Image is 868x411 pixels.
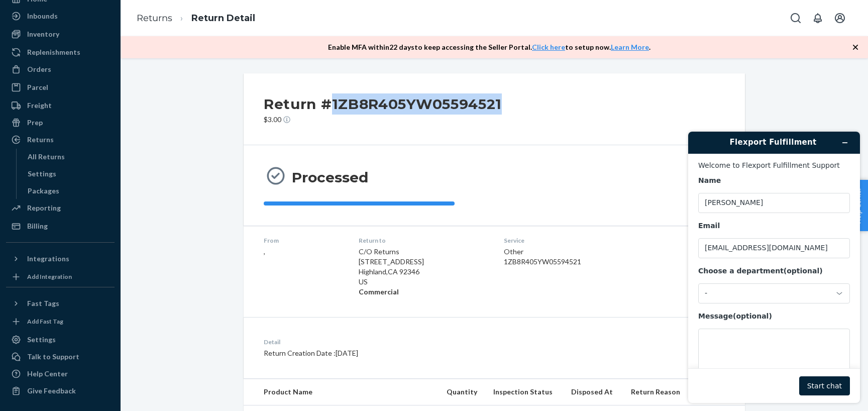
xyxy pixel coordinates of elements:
a: Inventory [6,26,115,42]
p: Return Creation Date : [DATE] [264,348,541,358]
a: Add Fast Tag [6,316,115,328]
div: Inbounds [27,11,58,21]
a: Parcel [6,79,115,95]
dt: Service [504,236,645,245]
div: Orders [27,64,51,74]
span: Other [504,247,523,256]
a: Prep [6,115,115,131]
th: Disposed At [563,379,623,405]
div: Settings [27,335,56,345]
button: Open notifications [808,8,828,28]
a: Orders [6,61,115,77]
div: 1ZB8R405YW05594521 [504,257,645,267]
div: Prep [27,118,43,128]
div: Add Fast Tag [27,317,63,326]
p: [STREET_ADDRESS] [359,257,488,267]
a: Add Integration [6,271,115,283]
dt: Return to [359,236,488,245]
div: Help Center [27,369,68,379]
a: Returns [137,13,172,24]
strong: Commercial [359,287,399,296]
span: Chat [24,7,44,16]
div: Integrations [27,254,69,264]
a: Returns [6,132,115,148]
a: Reporting [6,200,115,216]
button: Fast Tags [6,295,115,312]
th: Return Reason [623,379,690,405]
button: Give Feedback [6,383,115,399]
button: Open account menu [830,8,850,28]
button: Talk to Support [6,349,115,365]
p: US [359,277,488,287]
div: Add Integration [27,272,72,281]
button: Integrations [6,251,115,267]
a: Help Center [6,366,115,382]
div: All Returns [28,152,65,162]
th: Inspection Status [485,379,563,405]
a: Settings [23,166,115,182]
div: Give Feedback [27,386,76,396]
iframe: Find more information here [680,124,868,411]
a: Click here [532,43,565,51]
p: C/O Returns [359,247,488,257]
th: Quantity [437,379,485,405]
div: Parcel [27,82,48,92]
h3: Processed [292,168,368,186]
h2: Return #1ZB8R405YW05594521 [264,93,502,115]
a: Settings [6,332,115,348]
th: Product Name [244,379,437,405]
div: Replenishments [27,47,80,57]
a: Packages [23,183,115,199]
a: Inbounds [6,8,115,24]
a: Return Detail [191,13,255,24]
dt: Detail [264,338,541,346]
a: All Returns [23,149,115,165]
div: Reporting [27,203,61,213]
p: Highland , CA 92346 [359,267,488,277]
button: Open Search Box [786,8,806,28]
div: Returns [27,135,54,145]
a: Learn More [611,43,649,51]
span: , [264,247,265,256]
p: $3.00 [264,115,502,125]
div: Packages [28,186,59,196]
div: Fast Tags [27,298,59,309]
div: Freight [27,100,52,111]
div: Settings [28,169,56,179]
a: Replenishments [6,44,115,60]
dt: From [264,236,343,245]
div: Talk to Support [27,352,79,362]
div: Inventory [27,29,59,39]
ol: breadcrumbs [129,4,263,33]
a: Billing [6,218,115,234]
a: Freight [6,97,115,114]
p: Enable MFA within 22 days to keep accessing the Seller Portal. to setup now. . [328,42,650,52]
div: Billing [27,221,48,231]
